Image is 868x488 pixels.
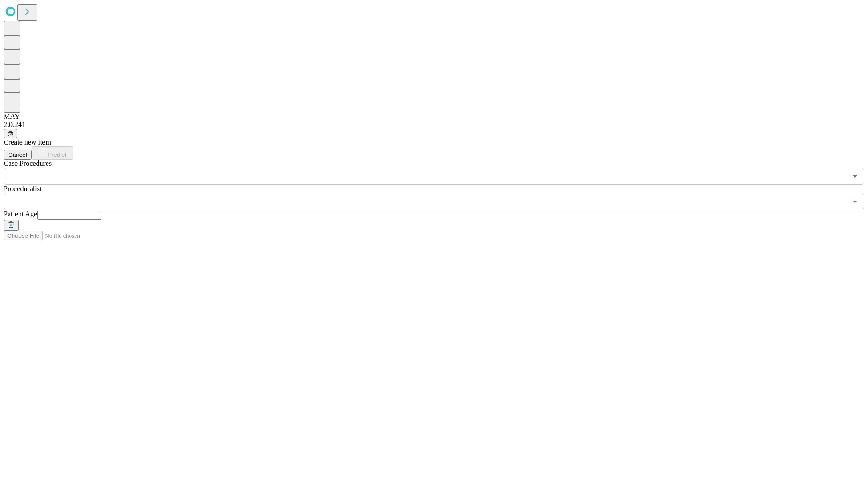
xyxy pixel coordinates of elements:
[4,129,17,138] button: @
[849,170,861,183] button: Open
[7,130,14,137] span: @
[4,150,32,160] button: Cancel
[4,121,864,129] div: 2.0.241
[8,151,27,158] span: Cancel
[4,138,51,146] span: Create new item
[4,160,52,167] span: Scheduled Procedure
[849,195,861,208] button: Open
[4,185,42,192] span: Proceduralist
[47,151,66,158] span: Predict
[32,146,73,160] button: Predict
[4,113,864,121] div: MAY
[4,210,37,218] span: Patient Age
